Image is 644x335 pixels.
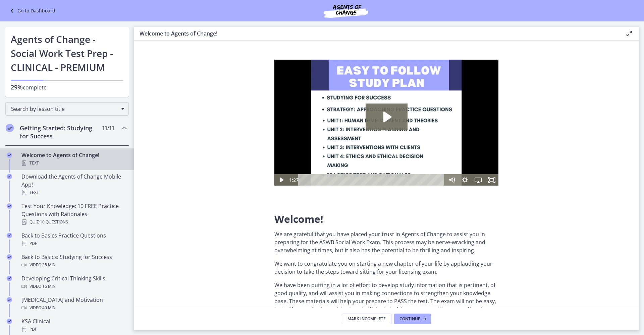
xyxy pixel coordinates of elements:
div: Back to Basics Practice Questions [21,231,126,248]
i: Completed [6,124,14,132]
div: Welcome to Agents of Change! [21,151,126,167]
div: Text [21,189,126,197]
p: We are grateful that you have placed your trust in Agents of Change to assist you in preparing fo... [274,230,498,254]
i: Completed [7,174,12,179]
span: 11 / 11 [102,124,114,132]
span: Mark Incomplete [347,316,386,322]
i: Completed [7,152,12,158]
i: Completed [7,203,12,209]
h2: Getting Started: Studying for Success [20,124,102,140]
div: PDF [21,240,126,248]
button: Mute [170,115,184,126]
div: Test Your Knowledge: 10 FREE Practice Questions with Rationales [21,202,126,226]
button: Airplay [197,115,211,126]
i: Completed [7,319,12,324]
div: Search by lesson title [5,102,129,116]
span: Search by lesson title [11,105,118,113]
button: Continue [394,314,431,324]
div: Download the Agents of Change Mobile App! [21,173,126,197]
i: Completed [7,233,12,238]
div: PDF [21,325,126,333]
a: Go to Dashboard [8,7,55,15]
i: Completed [7,297,12,303]
button: Play Video: c1o6hcmjueu5qasqsu00.mp4 [91,44,133,71]
h1: Agents of Change - Social Work Test Prep - CLINICAL - PREMIUM [11,32,123,74]
span: Welcome! [274,212,323,226]
div: Playbar [29,115,167,126]
button: Mark Incomplete [342,314,391,324]
span: · 35 min [41,261,56,269]
div: Text [21,159,126,167]
p: complete [11,83,123,91]
span: · 10 Questions [39,218,68,226]
div: Quiz [21,218,126,226]
h3: Welcome to Agents of Change! [140,29,614,38]
div: Video [21,304,126,312]
p: We have been putting in a lot of effort to develop study information that is pertinent, of good q... [274,281,498,321]
span: Continue [399,316,420,322]
div: Developing Critical Thinking Skills [21,274,126,290]
div: KSA Clinical [21,317,126,333]
span: · 16 min [41,282,56,290]
div: Back to Basics: Studying for Success [21,253,126,269]
button: Fullscreen [211,115,224,126]
p: We want to congratulate you on starting a new chapter of your life by applauding your decision to... [274,260,498,276]
span: · 40 min [41,304,56,312]
button: Show settings menu [184,115,197,126]
div: Video [21,282,126,290]
span: 29% [11,83,23,91]
div: [MEDICAL_DATA] and Motivation [21,296,126,312]
i: Completed [7,276,12,281]
div: Video [21,261,126,269]
img: Agents of Change [306,3,386,19]
i: Completed [7,254,12,260]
